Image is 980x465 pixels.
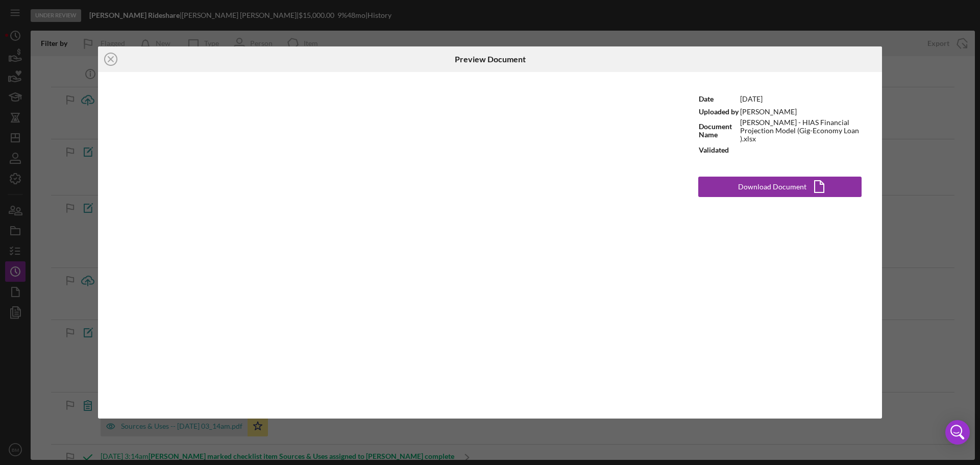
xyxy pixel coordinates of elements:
[945,420,970,445] div: Open Intercom Messenger
[699,94,714,103] b: Date
[698,177,862,197] button: Download Document
[699,122,732,139] b: Document Name
[455,55,526,64] h6: Preview Document
[98,72,678,419] iframe: Document Preview
[699,107,739,116] b: Uploaded by
[738,177,806,197] div: Download Document
[699,145,729,154] b: Validated
[740,118,862,143] td: [PERSON_NAME] - HIAS Financial Projection Model (Gig-Economy Loan ).xlsx
[740,92,862,105] td: [DATE]
[740,105,862,118] td: [PERSON_NAME]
